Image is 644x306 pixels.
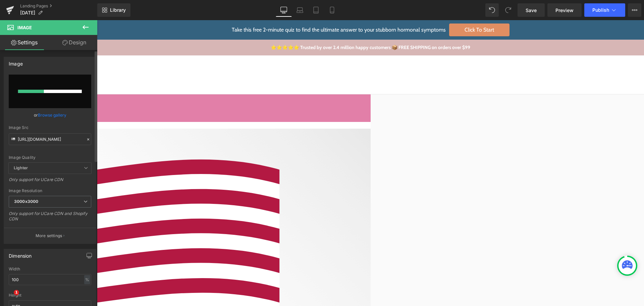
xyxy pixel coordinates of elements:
[9,133,91,145] input: Link
[485,3,499,17] button: Undo
[14,290,19,295] span: 1
[324,3,340,17] a: Mobile
[9,112,91,119] div: or
[50,35,99,50] a: Design
[9,293,91,298] div: Height
[97,3,130,17] a: New Library
[36,233,62,239] p: More settings
[9,125,91,130] div: Image Src
[9,211,91,226] div: Only support for UCare CDN and Shopify CDN
[9,267,91,271] div: Width
[9,155,91,160] div: Image Quality
[308,3,324,17] a: Tablet
[4,228,96,244] button: More settings
[9,57,23,67] div: Image
[84,275,90,284] div: %
[110,7,126,13] span: Library
[14,199,38,204] b: 3000x3000
[9,177,91,187] div: Only support for UCare CDN
[9,188,91,193] div: Image Resolution
[592,7,609,13] span: Publish
[547,3,582,17] a: Preview
[17,25,32,30] span: Image
[14,165,28,170] b: Lighter
[352,3,413,16] span: Click To Start
[555,7,574,14] span: Preview
[628,3,641,17] button: More
[9,274,91,285] input: auto
[20,3,97,9] a: Landing Pages
[292,3,308,17] a: Laptop
[276,3,292,17] a: Desktop
[526,7,537,14] span: Save
[501,3,515,17] button: Redo
[9,249,32,259] div: Dimension
[20,10,35,15] span: [DATE]
[584,3,625,17] button: Publish
[38,109,66,121] a: Browse gallery
[174,24,373,30] a: ⭐⭐⭐⭐⭐ Trusted by over 2.4 million happy customers 📦 FREE SHIPPING on orders over $99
